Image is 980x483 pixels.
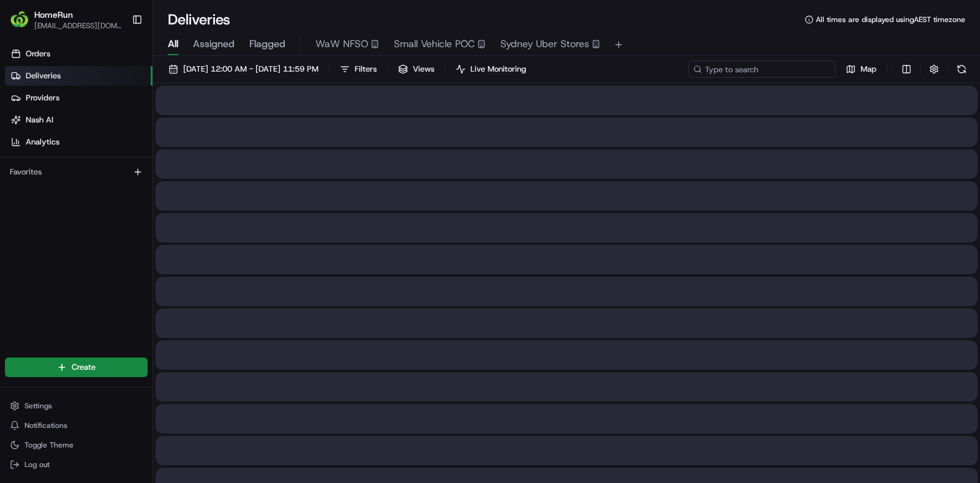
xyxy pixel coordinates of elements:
button: Map [840,61,882,78]
span: Analytics [26,137,59,148]
a: Deliveries [5,66,153,86]
div: Favorites [5,162,148,182]
span: Log out [24,460,50,470]
button: [DATE] 12:00 AM - [DATE] 11:59 PM [163,61,324,78]
a: Orders [5,44,153,64]
span: Live Monitoring [470,64,526,75]
button: Filters [334,61,382,78]
span: [DATE] 12:00 AM - [DATE] 11:59 PM [183,64,318,75]
span: All times are displayed using AEST timezone [816,15,965,24]
span: Small Vehicle POC [394,37,475,51]
span: All [168,37,178,51]
span: Toggle Theme [24,440,73,450]
button: HomeRun [34,9,73,21]
span: Flagged [249,37,285,51]
span: Assigned [193,37,235,51]
button: Live Monitoring [450,61,532,78]
a: Analytics [5,132,153,152]
button: Refresh [953,61,970,78]
span: Create [72,362,96,373]
button: [EMAIL_ADDRESS][DOMAIN_NAME] [34,21,122,31]
span: Views [413,64,434,75]
span: Settings [24,401,52,411]
span: Deliveries [26,70,61,81]
span: Nash AI [26,114,53,125]
span: Filters [355,64,377,75]
span: Notifications [24,421,67,430]
input: Type to search [688,61,835,78]
button: Log out [5,456,148,473]
a: Providers [5,88,153,108]
button: Toggle Theme [5,436,148,454]
span: Providers [26,92,59,103]
button: HomeRunHomeRun[EMAIL_ADDRESS][DOMAIN_NAME] [5,5,127,34]
span: Orders [26,48,50,59]
a: Nash AI [5,110,153,130]
img: HomeRun [10,10,29,29]
h1: Deliveries [168,10,230,29]
button: Notifications [5,417,148,434]
button: Settings [5,397,148,414]
span: Map [861,64,876,75]
span: WaW NFSO [315,37,368,51]
button: Create [5,358,148,377]
button: Views [393,61,440,78]
span: Sydney Uber Stores [500,37,589,51]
